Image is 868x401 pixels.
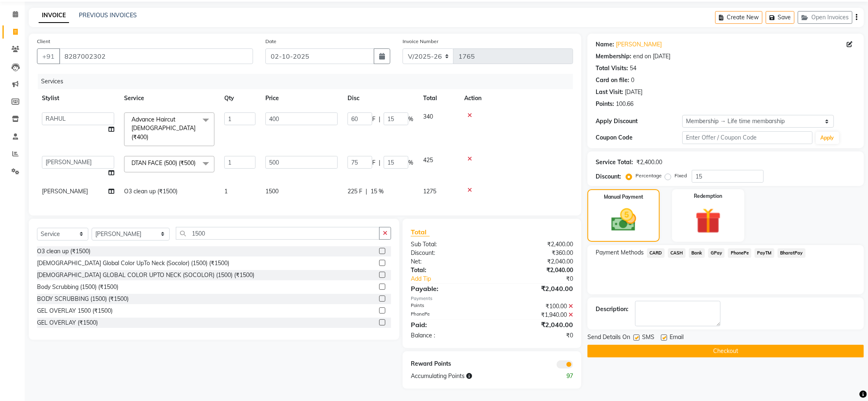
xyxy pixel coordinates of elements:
[372,158,375,167] span: F
[37,259,229,268] div: [DEMOGRAPHIC_DATA] Global Color UpTo Neck (Socolor) (1500) (₹1500)
[418,89,459,108] th: Total
[408,158,413,167] span: %
[492,249,580,257] div: ₹360.00
[616,100,633,108] div: 100.66
[37,48,60,64] button: +91
[647,248,665,258] span: CARD
[682,131,812,144] input: Enter Offer / Coupon Code
[596,248,644,257] span: Payment Methods
[405,372,536,380] div: Accumulating Points
[405,240,492,249] div: Sub Total:
[596,100,614,108] div: Points:
[694,192,722,200] label: Redemption
[411,295,573,302] div: Payments
[604,193,643,201] label: Manual Payment
[423,113,433,120] span: 340
[37,295,129,303] div: BODY SCRUBBING (1500) (₹1500)
[405,331,492,340] div: Balance :
[79,11,137,19] a: PREVIOUS INVOICES
[148,133,152,141] a: x
[405,311,492,319] div: PhonePe
[596,52,631,61] div: Membership:
[224,188,228,195] span: 1
[596,305,629,314] div: Description:
[642,333,654,343] span: SMS
[616,40,662,49] a: [PERSON_NAME]
[423,156,433,164] span: 425
[131,116,196,141] span: Advance Haircut [DEMOGRAPHIC_DATA] (₹400)
[39,8,69,23] a: INVOICE
[596,117,682,126] div: Apply Discount
[176,227,380,240] input: Search or Scan
[596,172,621,181] div: Discount:
[371,187,384,196] span: 15 %
[405,284,492,293] div: Payable:
[596,76,629,85] div: Card on file:
[37,89,119,108] th: Stylist
[348,187,362,196] span: 225 F
[405,266,492,275] div: Total:
[219,89,260,108] th: Qty
[379,115,380,124] span: |
[379,158,380,167] span: |
[689,248,705,258] span: Bank
[38,74,579,89] div: Services
[507,275,579,283] div: ₹0
[755,248,774,258] span: PayTM
[596,133,682,142] div: Coupon Code
[630,64,636,73] div: 54
[635,172,662,179] label: Percentage
[675,172,687,179] label: Fixed
[459,89,573,108] th: Action
[37,307,113,315] div: GEL OVERLAY 1500 (₹1500)
[492,302,580,311] div: ₹100.00
[728,248,751,258] span: PhonePe
[37,247,90,256] div: O3 clean up (₹1500)
[131,159,196,167] span: DTAN FACE (500) (₹500)
[715,11,762,24] button: Create New
[372,115,375,124] span: F
[405,275,507,283] a: Add Tip
[798,11,852,24] button: Open Invoices
[343,89,418,108] th: Disc
[596,88,623,96] div: Last Visit:
[492,284,580,293] div: ₹2,040.00
[37,271,254,280] div: [DEMOGRAPHIC_DATA] GLOBAL COLOR UPTO NECK (SOCOLOR) (1500) (₹1500)
[405,257,492,266] div: Net:
[625,88,642,96] div: [DATE]
[668,248,686,258] span: CASH
[405,320,492,330] div: Paid:
[596,40,614,49] div: Name:
[37,319,98,327] div: GEL OVERLAY (₹1500)
[816,132,839,144] button: Apply
[492,257,580,266] div: ₹2,040.00
[492,266,580,275] div: ₹2,040.00
[408,115,413,124] span: %
[42,188,88,195] span: [PERSON_NAME]
[403,38,438,45] label: Invoice Number
[124,188,177,195] span: O3 clean up (₹1500)
[603,206,644,234] img: _cash.svg
[631,76,634,85] div: 0
[265,38,276,45] label: Date
[37,283,118,291] div: Body Scrubbing (1500) (₹1500)
[260,89,343,108] th: Price
[492,311,580,319] div: ₹1,940.00
[411,228,430,236] span: Total
[778,248,806,258] span: BharatPay
[633,52,670,61] div: end on [DATE]
[536,372,579,380] div: 97
[119,89,219,108] th: Service
[196,159,199,167] a: x
[766,11,794,24] button: Save
[670,333,684,343] span: Email
[587,333,630,343] span: Send Details On
[687,205,729,237] img: _gift.svg
[492,240,580,249] div: ₹2,400.00
[423,188,436,195] span: 1275
[492,320,580,330] div: ₹2,040.00
[587,345,864,357] button: Checkout
[37,38,50,45] label: Client
[636,158,662,167] div: ₹2,400.00
[405,249,492,257] div: Discount:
